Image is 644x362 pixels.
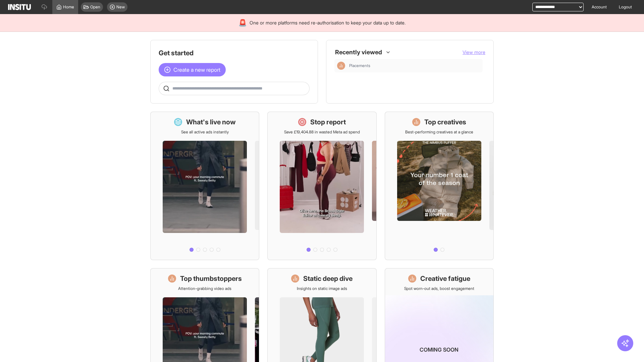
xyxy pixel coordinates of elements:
[181,129,229,135] p: See all active ads instantly
[116,4,125,10] span: New
[173,66,220,74] span: Create a new report
[238,18,247,27] div: 🚨
[424,117,466,127] h1: Top creatives
[250,19,406,26] span: One or more platforms need re-authorisation to keep your data up to date.
[297,286,347,291] p: Insights on static image ads
[303,274,353,283] h1: Static deep dive
[159,63,226,76] button: Create a new report
[463,49,485,55] span: View more
[310,117,346,127] h1: Stop report
[150,112,259,260] a: What's live nowSee all active ads instantly
[267,112,376,260] a: Stop reportSave £19,404.88 in wasted Meta ad spend
[8,4,31,10] img: Logo
[463,49,485,56] button: View more
[159,48,310,58] h1: Get started
[180,274,242,283] h1: Top thumbstoppers
[90,4,100,10] span: Open
[349,63,480,68] span: Placements
[385,112,494,260] a: Top creativesBest-performing creatives at a glance
[337,62,345,70] div: Insights
[405,129,473,135] p: Best-performing creatives at a glance
[284,129,360,135] p: Save £19,404.88 in wasted Meta ad spend
[178,286,231,291] p: Attention-grabbing video ads
[63,4,74,10] span: Home
[186,117,236,127] h1: What's live now
[349,63,370,68] span: Placements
